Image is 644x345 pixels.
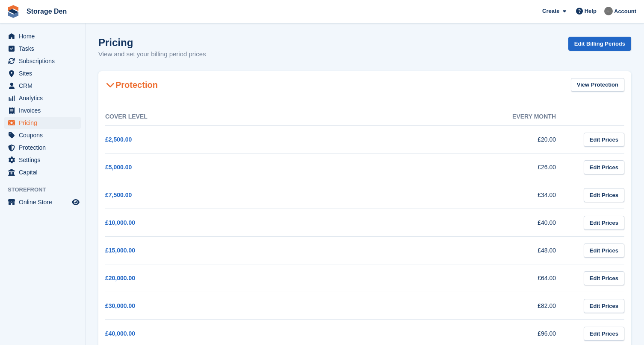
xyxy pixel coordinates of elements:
[584,244,624,258] a: Edit Prices
[339,292,573,320] td: £82.00
[19,92,70,104] span: Analytics
[4,154,81,166] a: menu
[4,117,81,129] a: menu
[4,92,81,104] a: menu
[19,80,70,92] span: CRM
[4,67,81,79] a: menu
[19,55,70,67] span: Subscriptions
[23,4,70,18] a: Storage Den
[584,133,624,147] a: Edit Prices
[568,37,631,51] a: Edit Billing Periods
[19,67,70,79] span: Sites
[98,37,206,48] h1: Pricing
[71,197,81,207] a: Preview store
[4,196,81,208] a: menu
[4,80,81,92] a: menu
[105,330,135,337] a: £40,000.00
[105,80,158,90] h2: Protection
[339,108,573,126] th: Every month
[8,186,85,194] span: Storefront
[571,78,624,92] a: View Protection
[105,164,132,171] a: £5,000.00
[4,104,81,116] a: menu
[105,108,339,126] th: Cover Level
[614,7,636,16] span: Account
[584,327,624,341] a: Edit Prices
[105,247,135,254] a: £15,000.00
[4,166,81,178] a: menu
[105,136,132,143] a: £2,500.00
[19,166,70,178] span: Capital
[105,219,135,226] a: £10,000.00
[339,264,573,292] td: £64.00
[7,5,20,18] img: stora-icon-8386f47178a22dfd0bd8f6a31ec36ba5ce8667c1dd55bd0f319d3a0aa187defe.svg
[19,142,70,154] span: Protection
[584,299,624,313] a: Edit Prices
[339,126,573,154] td: £20.00
[584,160,624,174] a: Edit Prices
[4,30,81,42] a: menu
[19,154,70,166] span: Settings
[339,154,573,181] td: £26.00
[4,55,81,67] a: menu
[584,216,624,230] a: Edit Prices
[105,302,135,309] a: £30,000.00
[19,196,70,208] span: Online Store
[339,209,573,237] td: £40.00
[542,7,559,15] span: Create
[339,181,573,209] td: £34.00
[19,43,70,55] span: Tasks
[105,275,135,281] a: £20,000.00
[339,237,573,264] td: £48.00
[19,129,70,141] span: Coupons
[584,188,624,202] a: Edit Prices
[604,7,613,15] img: Brian Barbour
[98,49,206,59] p: View and set your billing period prices
[19,117,70,129] span: Pricing
[4,142,81,154] a: menu
[105,191,132,198] a: £7,500.00
[19,30,70,42] span: Home
[4,43,81,55] a: menu
[19,104,70,116] span: Invoices
[4,129,81,141] a: menu
[584,271,624,285] a: Edit Prices
[585,7,597,15] span: Help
